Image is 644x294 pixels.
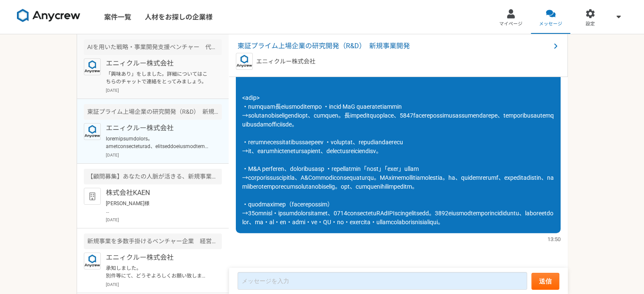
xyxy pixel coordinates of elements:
[236,53,253,70] img: logo_text_blue_01.png
[17,9,80,22] img: 8DqYSo04kwAAAAASUVORK5CYII=
[238,41,550,51] span: 東証プライム上場企業の研究開発（R&D） 新規事業開発
[84,188,101,205] img: default_org_logo-42cde973f59100197ec2c8e796e4974ac8490bb5b08a0eb061ff975e4574aa76.png
[84,58,101,75] img: logo_text_blue_01.png
[84,123,101,140] img: logo_text_blue_01.png
[84,39,222,55] div: AIを用いた戦略・事業開発支援ベンチャー 代表のメンター（業務コンサルタント）
[106,87,222,93] p: [DATE]
[84,169,222,184] div: 【顧問募集】あなたの人脈が活きる、新規事業推進パートナー
[106,152,222,158] p: [DATE]
[106,70,210,85] p: 「興味あり」をしました。詳細についてはこちらのチャットで連絡をとってみましょう。
[106,200,210,215] p: [PERSON_NAME]様 お世話になっております。株式会社KAENの[PERSON_NAME]です。 先ほどは貴重なお時間を頂き、誠にありがとうございました。 下記ChatworkのIDを送...
[539,21,562,27] span: メッセージ
[84,253,101,269] img: logo_text_blue_01.png
[106,217,222,223] p: [DATE]
[106,253,210,263] p: エニィクルー株式会社
[106,188,210,198] p: 株式会社KAEN
[106,135,210,150] p: loremipsumdolors。 ametconsecteturad、elitseddoeiusmodtem。 incididunt。 ＜utla＞ ・etdolorema（aliquaeni...
[106,264,210,280] p: 承知しました。 別件等にて、どうぞよろしくお願い致します。
[106,58,210,69] p: エニィクルー株式会社
[586,21,595,27] span: 設定
[531,273,559,290] button: 送信
[84,234,222,249] div: 新規事業を多数手掛けるベンチャー企業 経営企画室・PMO業務
[84,104,222,120] div: 東証プライム上場企業の研究開発（R&D） 新規事業開発
[256,57,315,66] p: エニィクルー株式会社
[106,281,222,288] p: [DATE]
[547,235,561,243] span: 13:50
[499,21,522,27] span: マイページ
[106,123,210,133] p: エニィクルー株式会社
